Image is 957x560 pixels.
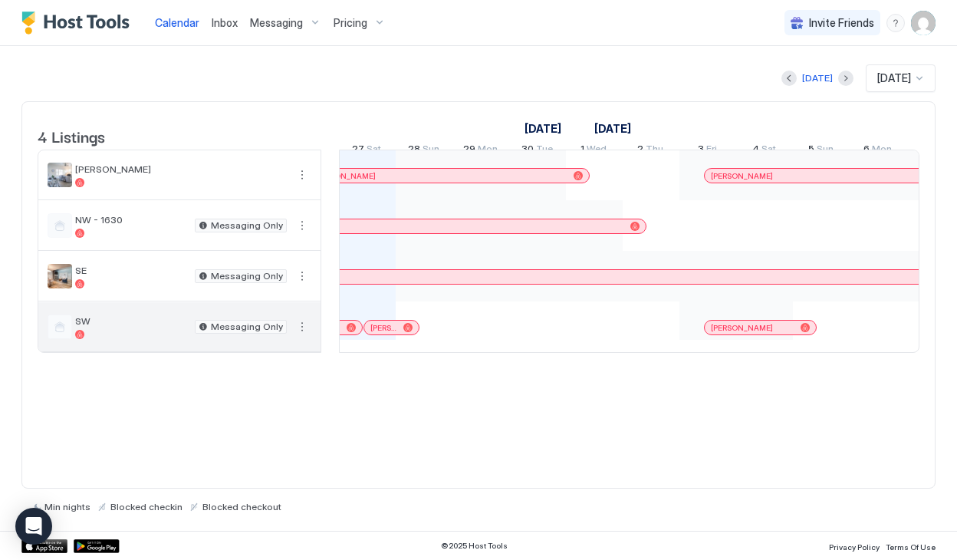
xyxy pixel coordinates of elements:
a: September 30, 2025 [518,140,557,162]
a: October 4, 2025 [748,140,780,162]
span: 1 [580,143,584,159]
button: Previous month [781,71,797,86]
span: [PERSON_NAME] [314,171,376,181]
span: Fri [706,143,717,159]
span: SW [75,315,189,327]
div: User profile [911,11,936,35]
a: Inbox [212,15,238,31]
a: App Store [21,539,67,553]
span: NW - 1630 [75,214,189,226]
span: Pricing [334,16,367,30]
button: More options [293,166,311,184]
span: [PERSON_NAME] [75,163,287,175]
span: Inbox [212,16,238,29]
span: Wed [587,143,607,159]
div: Open Intercom Messenger [15,508,52,545]
a: September 27, 2025 [348,140,385,162]
span: 2 [637,143,643,159]
a: Privacy Policy [829,538,880,554]
span: Sun [423,143,439,159]
span: 29 [463,143,475,159]
a: October 6, 2025 [860,140,896,162]
span: Thu [646,143,663,159]
span: Mon [478,143,498,159]
span: 4 Listings [38,124,105,147]
span: Blocked checkout [202,501,281,512]
span: Messaging [250,16,303,30]
span: SE [75,265,189,276]
a: Google Play Store [74,539,120,553]
span: Blocked checkin [110,501,183,512]
span: © 2025 Host Tools [441,541,508,551]
span: 5 [808,143,814,159]
span: [PERSON_NAME] [370,323,397,333]
span: 3 [698,143,704,159]
a: September 29, 2025 [459,140,502,162]
span: Invite Friends [809,16,874,30]
div: menu [886,14,905,32]
div: menu [293,216,311,235]
div: listing image [48,163,72,187]
a: September 28, 2025 [404,140,443,162]
span: [PERSON_NAME] [711,323,773,333]
a: October 1, 2025 [577,140,610,162]
a: October 5, 2025 [804,140,837,162]
span: Mon [872,143,892,159]
a: October 1, 2025 [590,117,635,140]
span: 6 [863,143,870,159]
div: [DATE] [802,71,833,85]
div: listing image [48,264,72,288]
span: [DATE] [877,71,911,85]
span: Sat [367,143,381,159]
div: menu [293,267,311,285]
a: Host Tools Logo [21,12,136,35]
span: 28 [408,143,420,159]
span: 4 [752,143,759,159]
button: Next month [838,71,853,86]
span: Sun [817,143,834,159]
a: Calendar [155,15,199,31]
button: More options [293,318,311,336]
a: October 2, 2025 [633,140,667,162]
span: 27 [352,143,364,159]
span: Privacy Policy [829,542,880,552]
button: [DATE] [800,69,835,87]
span: Min nights [44,501,90,512]
div: menu [293,318,311,336]
div: menu [293,166,311,184]
a: September 12, 2025 [521,117,565,140]
span: Tue [536,143,553,159]
span: Terms Of Use [886,542,936,552]
button: More options [293,267,311,285]
a: Terms Of Use [886,538,936,554]
span: [PERSON_NAME] [711,171,773,181]
span: Sat [761,143,776,159]
span: Calendar [155,16,199,29]
a: October 3, 2025 [694,140,721,162]
span: 30 [521,143,534,159]
a: October 7, 2025 [918,140,951,162]
button: More options [293,216,311,235]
